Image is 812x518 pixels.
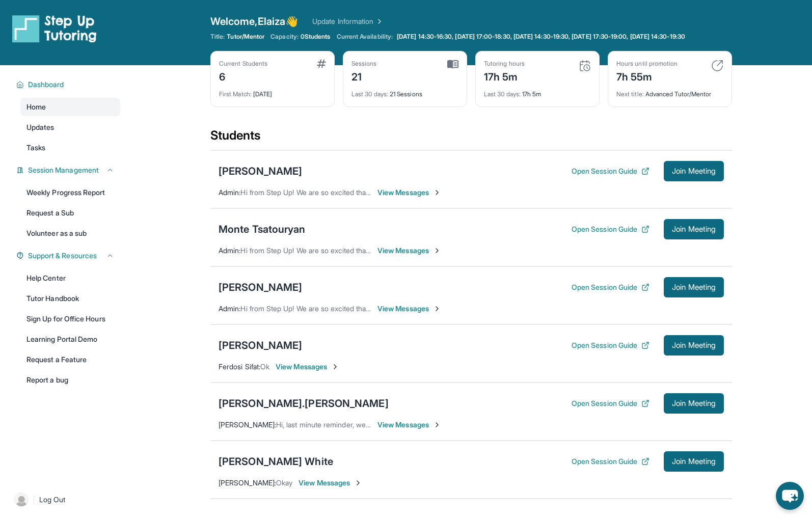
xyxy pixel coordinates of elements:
[219,60,267,68] div: Current Students
[572,340,649,350] button: Open Session Guide
[219,338,302,352] div: [PERSON_NAME]
[219,420,276,429] span: [PERSON_NAME] :
[14,493,29,507] img: user-img
[572,166,649,176] button: Open Session Guide
[210,14,298,29] span: Welcome, Elaiza 👋
[219,454,333,469] div: [PERSON_NAME] White
[20,183,120,202] a: Weekly Progress Report
[26,102,46,112] span: Home
[39,495,66,505] span: Log Out
[260,362,269,371] span: Ok
[447,60,458,69] img: card
[28,165,99,175] span: Session Management
[672,168,716,174] span: Join Meeting
[351,84,458,98] div: 21 Sessions
[616,68,678,84] div: 7h 55m
[20,224,120,242] a: Volunteer as a sub
[219,84,326,98] div: [DATE]
[219,396,389,411] div: [PERSON_NAME].[PERSON_NAME]
[672,226,716,232] span: Join Meeting
[301,33,331,41] span: 0 Students
[20,350,120,369] a: Request a Feature
[20,204,120,222] a: Request a Sub
[616,60,678,68] div: Hours until promotion
[24,251,114,261] button: Support & Resources
[33,494,35,506] span: |
[317,60,326,68] img: card
[20,310,120,328] a: Sign Up for Office Hours
[219,68,267,84] div: 6
[219,304,240,313] span: Admin :
[484,90,521,98] span: Last 30 days :
[433,305,441,313] img: Chevron-Right
[270,33,299,41] span: Capacity:
[10,488,120,511] a: |Log Out
[664,335,724,356] button: Join Meeting
[26,143,45,153] span: Tasks
[276,362,339,372] span: View Messages
[219,188,240,197] span: Admin :
[210,33,225,41] span: Title:
[24,79,114,90] button: Dashboard
[351,60,377,68] div: Sessions
[616,84,723,98] div: Advanced Tutor/Mentor
[20,118,120,137] a: Updates
[572,456,649,467] button: Open Session Guide
[219,478,276,487] span: [PERSON_NAME] :
[572,398,649,408] button: Open Session Guide
[397,33,685,41] span: [DATE] 14:30-16:30, [DATE] 17:00-18:30, [DATE] 14:30-19:30, [DATE] 17:30-19:00, [DATE] 14:30-19:30
[484,84,591,98] div: 17h 5m
[210,127,732,150] div: Students
[219,164,302,178] div: [PERSON_NAME]
[28,79,64,90] span: Dashboard
[20,371,120,389] a: Report a bug
[373,16,384,26] img: Chevron Right
[776,482,804,510] button: chat-button
[664,161,724,181] button: Join Meeting
[616,90,644,98] span: Next title :
[484,68,525,84] div: 17h 5m
[572,282,649,292] button: Open Session Guide
[219,362,260,371] span: Ferdosi Sifat :
[484,60,525,68] div: Tutoring hours
[26,122,55,132] span: Updates
[664,393,724,414] button: Join Meeting
[377,420,441,430] span: View Messages
[579,60,591,72] img: card
[351,68,377,84] div: 21
[331,363,339,371] img: Chevron-Right
[572,224,649,234] button: Open Session Guide
[12,14,97,43] img: logo
[20,269,120,287] a: Help Center
[664,451,724,472] button: Join Meeting
[672,458,716,465] span: Join Meeting
[20,98,120,116] a: Home
[711,60,723,72] img: card
[312,16,384,26] a: Update Information
[664,219,724,239] button: Join Meeting
[20,289,120,308] a: Tutor Handbook
[28,251,97,261] span: Support & Resources
[395,33,687,41] a: [DATE] 14:30-16:30, [DATE] 17:00-18:30, [DATE] 14:30-19:30, [DATE] 17:30-19:00, [DATE] 14:30-19:30
[664,277,724,297] button: Join Meeting
[672,400,716,406] span: Join Meeting
[351,90,388,98] span: Last 30 days :
[219,222,306,236] div: Monte Tsatouryan
[377,246,441,256] span: View Messages
[219,246,240,255] span: Admin :
[354,479,362,487] img: Chevron-Right
[227,33,264,41] span: Tutor/Mentor
[20,330,120,348] a: Learning Portal Demo
[433,188,441,197] img: Chevron-Right
[433,421,441,429] img: Chevron-Right
[672,342,716,348] span: Join Meeting
[276,478,292,487] span: Okay
[20,139,120,157] a: Tasks
[219,90,252,98] span: First Match :
[433,247,441,255] img: Chevron-Right
[276,420,514,429] span: Hi, last minute reminder, we have session at 3:30-4:30 [DATE]. Thank you
[299,478,362,488] span: View Messages
[337,33,393,41] span: Current Availability:
[672,284,716,290] span: Join Meeting
[377,187,441,198] span: View Messages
